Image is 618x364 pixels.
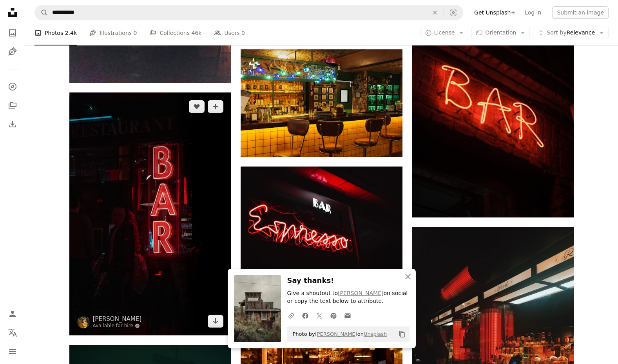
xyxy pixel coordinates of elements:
[241,49,402,157] img: A bar with stools, drinks, and decorations.
[552,6,609,19] button: Submit an image
[34,5,463,20] form: Find visuals sitewide
[93,315,142,323] a: [PERSON_NAME]
[149,20,201,45] a: Collections 46k
[547,29,595,37] span: Relevance
[315,331,357,337] a: [PERSON_NAME]
[93,323,142,329] a: Available for hire
[5,344,20,359] button: Menu
[338,290,383,296] a: [PERSON_NAME]
[69,210,231,217] a: red and white UNKs neon light signage
[241,29,245,37] span: 0
[412,92,574,100] a: a neon sign that says bar on the side of a building
[191,29,201,37] span: 46k
[364,331,387,337] a: Unsplash
[189,100,205,113] button: Like
[241,100,402,107] a: A bar with stools, drinks, and decorations.
[241,167,402,274] img: red and white UNKs neon light signage
[533,27,609,39] button: Sort byRelevance
[287,290,410,305] p: Give a shoutout to on social or copy the text below to attribute.
[35,5,48,20] button: Search Unsplash
[289,328,387,340] span: Photo by on
[312,308,326,323] a: Share on Twitter
[485,29,516,36] span: Orientation
[5,5,20,22] a: Home — Unsplash
[5,79,20,94] a: Explore
[69,92,231,335] img: red and white UNKs neon light signage
[5,44,20,60] a: Illustrations
[469,6,520,19] a: Get Unsplash+
[444,5,463,20] button: Visual search
[241,217,402,224] a: red and white UNKs neon light signage
[5,25,20,41] a: Photos
[77,316,90,328] img: Go to Ola Dybul's profile
[208,100,223,113] button: Add to Collection
[5,116,20,132] a: Download History
[5,325,20,340] button: Language
[434,29,455,36] span: License
[471,27,530,39] button: Orientation
[547,29,566,36] span: Sort by
[214,20,245,45] a: Users 0
[426,5,444,20] button: Clear
[134,29,137,37] span: 0
[341,308,355,323] a: Share over email
[412,331,574,339] a: a man standing in front of a bar filled with bottles
[208,315,223,328] a: Download
[287,275,410,286] h3: Say thanks!
[520,6,546,19] a: Log in
[5,306,20,322] a: Log in / Sign up
[420,27,469,39] button: License
[5,98,20,113] a: Collections
[89,20,137,45] a: Illustrations 0
[298,308,312,323] a: Share on Facebook
[395,328,409,341] button: Copy to clipboard
[326,308,341,323] a: Share on Pinterest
